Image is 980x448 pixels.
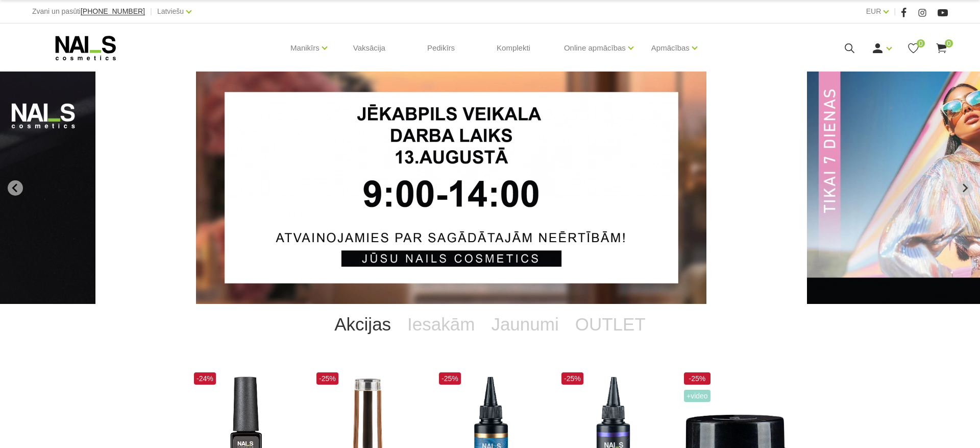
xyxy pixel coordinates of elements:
[345,23,394,73] a: Vaksācija
[326,304,399,345] a: Akcijas
[399,304,483,345] a: Iesakām
[907,42,920,55] a: 0
[945,39,953,48] span: 0
[917,39,925,48] span: 0
[150,5,152,18] span: |
[564,28,626,68] a: Online apmācības
[196,72,784,304] li: 1 of 12
[561,372,583,385] span: -25%
[290,28,320,68] a: Manikīrs
[894,5,896,18] span: |
[684,372,710,385] span: -25%
[81,7,145,15] span: [PHONE_NUMBER]
[194,372,216,385] span: -24%
[483,304,567,345] a: Jaunumi
[157,5,184,17] a: Latviešu
[419,23,463,73] a: Pedikīrs
[316,372,338,385] span: -25%
[488,23,538,73] a: Komplekti
[81,8,145,15] a: [PHONE_NUMBER]
[8,180,23,196] button: Go to last slide
[935,42,948,55] a: 0
[32,5,145,18] div: Zvani un pasūti
[439,372,461,385] span: -25%
[651,28,690,68] a: Apmācības
[866,5,881,17] a: EUR
[567,304,654,345] a: OUTLET
[957,180,972,196] button: Next slide
[684,390,710,402] span: +Video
